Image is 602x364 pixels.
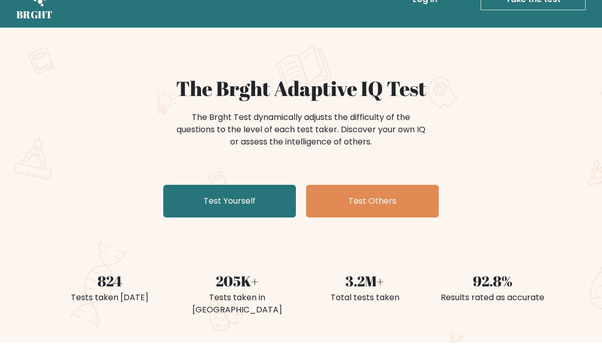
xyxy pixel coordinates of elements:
[307,271,422,292] div: 3.2M+
[16,9,53,21] h5: BRGHT
[52,292,167,304] div: Tests taken [DATE]
[173,111,429,148] div: The Brght Test dynamically adjusts the difficulty of the questions to the level of each test take...
[306,185,439,217] a: Test Others
[52,77,550,101] h1: The Brght Adaptive IQ Test
[163,185,296,217] a: Test Yourself
[180,271,295,292] div: 205K+
[180,292,295,316] div: Tests taken in [GEOGRAPHIC_DATA]
[435,271,550,292] div: 92.8%
[435,292,550,304] div: Results rated as accurate
[307,292,422,304] div: Total tests taken
[52,271,167,292] div: 824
